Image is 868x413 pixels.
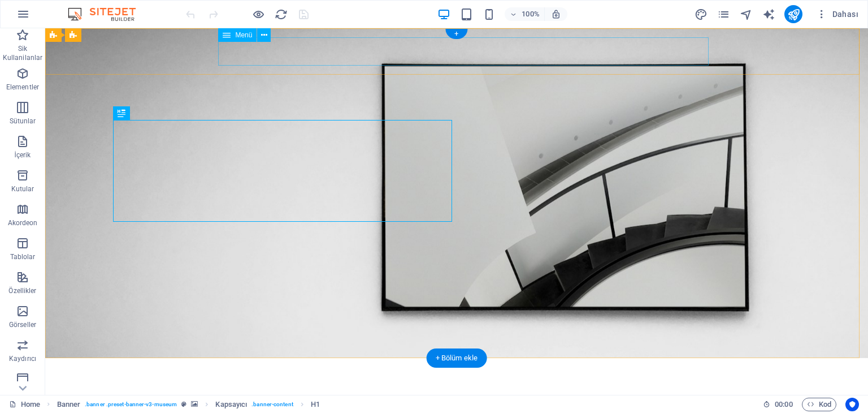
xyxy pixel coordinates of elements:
span: Kod [807,398,831,411]
button: Kod [802,398,836,411]
p: İçerik [14,150,31,160]
div: + Bölüm ekle [427,349,487,368]
p: Sütunlar [10,117,36,126]
button: 100% [505,7,545,21]
p: Kutular [11,184,34,193]
i: Yayınla [787,8,800,21]
p: Akordeon [8,218,38,227]
p: Kaydırıcı [9,354,36,363]
button: navigator [739,7,753,21]
span: Seçmek için tıkla. Düzenlemek için çift tıkla [57,398,81,411]
p: Görseller [9,320,36,329]
span: . banner-content [251,398,293,411]
div: + [445,29,467,39]
span: : [783,400,784,408]
i: Bu element, özelleştirilebilir bir ön ayar [181,401,186,407]
span: Seçmek için tıkla. Düzenlemek için çift tıkla [311,398,320,411]
p: Elementler [6,83,39,92]
button: text_generator [762,7,775,21]
h6: 100% [522,7,540,21]
button: Usercentrics [845,398,859,411]
span: Seçmek için tıkla. Düzenlemek için çift tıkla [215,398,247,411]
span: Dahası [816,8,858,20]
i: Bu element, arka plan içeriyor [191,401,198,407]
img: Editor Logo [65,7,150,21]
i: Yeniden boyutlandırmada yakınlaştırma düzeyini seçilen cihaza uyacak şekilde otomatik olarak ayarla. [551,9,561,19]
i: Navigatör [740,8,753,21]
span: . banner .preset-banner-v3-museum [85,398,177,411]
span: Menü [235,32,252,38]
p: Tablolar [10,252,36,261]
button: pages [717,7,730,21]
i: Sayfalar (Ctrl+Alt+S) [717,8,730,21]
a: Seçimi iptal etmek için tıkla. Sayfaları açmak için çift tıkla [9,398,40,411]
button: Ön izleme modundan çıkıp düzenlemeye devam etmek için buraya tıklayın [251,7,265,21]
button: Dahası [811,5,863,23]
i: AI Writer [762,8,775,21]
button: publish [784,5,802,23]
i: Tasarım (Ctrl+Alt+Y) [695,8,708,21]
button: design [694,7,708,21]
nav: breadcrumb [57,398,320,411]
p: Özellikler [8,286,36,295]
h6: Oturum süresi [763,398,793,411]
span: 00 00 [775,398,792,411]
button: reload [274,7,288,21]
i: Sayfayı yeniden yükleyin [275,8,288,21]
